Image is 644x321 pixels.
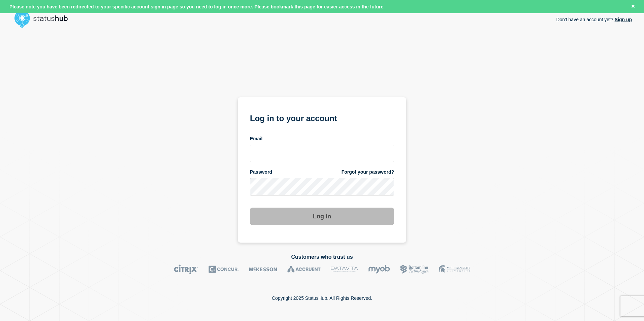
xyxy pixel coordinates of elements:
[250,178,394,195] input: password input
[12,8,76,30] img: StatusHub logo
[249,264,277,274] img: McKesson logo
[12,254,632,260] h2: Customers who trust us
[250,145,394,162] input: email input
[208,264,239,274] img: Concur logo
[9,4,383,9] span: Please note you have been redirected to your specific account sign in page so you need to log in ...
[368,264,390,274] img: myob logo
[250,169,272,175] span: Password
[400,264,429,274] img: Bottomline logo
[250,136,262,142] span: Email
[629,3,637,10] button: Close banner
[174,264,198,274] img: Citrix logo
[287,264,321,274] img: Accruent logo
[250,208,394,225] button: Log in
[342,169,394,175] a: Forgot your password?
[331,264,358,274] img: DataVita logo
[272,295,372,301] p: Copyright 2025 StatusHub. All Rights Reserved.
[613,17,632,22] a: Sign up
[439,264,470,274] img: MSU logo
[250,111,394,124] h1: Log in to your account
[556,11,632,28] p: Don't have an account yet?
